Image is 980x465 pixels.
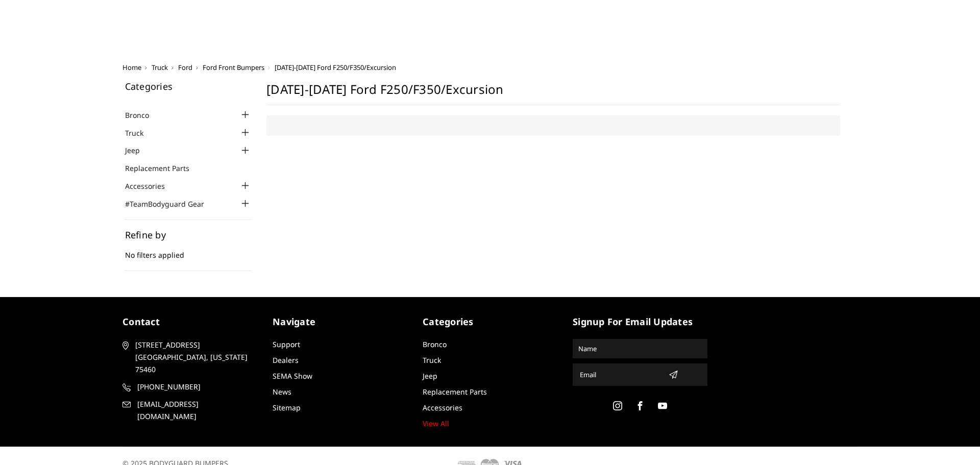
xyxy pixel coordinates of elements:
[764,32,797,41] span: Account
[273,387,291,397] a: News
[122,398,257,423] a: [EMAIL_ADDRESS][DOMAIN_NAME]
[125,110,162,120] a: Bronco
[273,403,301,412] a: Sitemap
[423,403,462,412] a: Accessories
[573,315,707,329] h5: signup for email updates
[122,315,257,329] h5: contact
[275,63,396,72] span: [DATE]-[DATE] Ford F250/F350/Excursion
[559,33,603,53] a: SEMA Show
[423,371,437,381] a: Jeep
[273,315,407,329] h5: Navigate
[273,355,299,365] a: Dealers
[423,315,557,329] h5: Categories
[576,366,665,383] input: Email
[137,398,256,423] span: [EMAIL_ADDRESS][DOMAIN_NAME]
[423,339,447,349] a: Bronco
[423,419,449,428] a: View All
[574,340,706,357] input: Name
[125,199,217,209] a: #TeamBodyguard Gear
[800,32,818,41] span: Cart
[125,181,178,191] a: Accessories
[624,33,645,53] a: News
[266,82,840,105] h1: [DATE]-[DATE] Ford F250/F350/Excursion
[122,381,257,393] a: [PHONE_NUMBER]
[800,23,827,51] a: Cart 3
[335,33,357,53] a: Home
[764,23,797,51] a: Account
[819,33,827,40] span: 3
[122,63,141,72] a: Home
[152,63,168,72] a: Truck
[125,82,252,91] h5: Categories
[122,26,232,47] img: BODYGUARD BUMPERS
[439,33,480,53] a: Support
[547,5,581,15] a: More Info
[203,63,264,72] a: Ford Front Bumpers
[500,33,539,53] a: Dealers
[125,145,153,156] a: Jeep
[273,371,312,381] a: SEMA Show
[378,33,419,53] a: shop all
[135,339,254,376] span: [STREET_ADDRESS] [GEOGRAPHIC_DATA], [US_STATE] 75460
[125,230,252,271] div: No filters applied
[273,339,300,349] a: Support
[125,163,202,174] a: Replacement Parts
[125,128,156,138] a: Truck
[423,387,487,397] a: Replacement Parts
[125,230,252,239] h5: Refine by
[178,63,192,72] a: Ford
[137,381,256,393] span: [PHONE_NUMBER]
[423,355,441,365] a: Truck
